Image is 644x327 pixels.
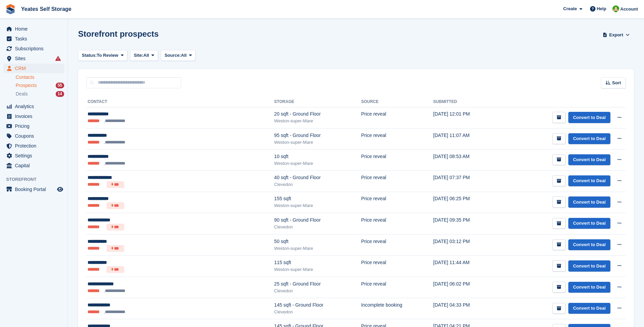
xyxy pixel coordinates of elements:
[433,107,497,128] td: [DATE] 12:01 PM
[274,288,361,294] div: Clevedon
[274,139,361,146] div: Weston-super-Mare
[609,32,623,38] span: Export
[15,34,56,44] span: Tasks
[15,185,56,194] span: Booking Portal
[612,80,621,86] span: Sort
[274,309,361,315] div: Clevedon
[15,121,56,131] span: Pricing
[433,192,497,213] td: [DATE] 06:25 PM
[568,154,610,166] a: Convert to Deal
[15,161,56,170] span: Capital
[568,112,610,123] a: Convert to Deal
[433,213,497,235] td: [DATE] 09:35 PM
[568,303,610,314] a: Convert to Deal
[165,52,181,59] span: Source:
[433,128,497,149] td: [DATE] 11:07 AM
[274,224,361,230] div: Clevedon
[274,238,361,245] div: 50 sqft
[568,196,610,208] a: Convert to Deal
[568,175,610,187] a: Convert to Deal
[568,282,610,293] a: Convert to Deal
[56,83,64,88] div: 55
[361,298,433,319] td: Incomplete booking
[82,52,97,59] span: Status:
[15,54,56,63] span: Sites
[181,52,187,59] span: All
[274,110,361,118] div: 20 sqft - Ground Floor
[274,174,361,181] div: 40 sqft - Ground Floor
[3,24,64,34] a: menu
[361,256,433,277] td: Price reveal
[612,5,619,12] img: Angela Field
[433,256,497,277] td: [DATE] 11:44 AM
[274,181,361,188] div: Clevedon
[16,74,64,81] a: Contacts
[134,52,143,59] span: Site:
[130,50,158,61] button: Site: All
[361,234,433,256] td: Price reveal
[274,118,361,124] div: Weston-super-Mare
[18,3,74,15] a: Yeates Self Storage
[3,151,64,160] a: menu
[361,128,433,149] td: Price reveal
[361,213,433,235] td: Price reveal
[16,90,64,98] a: Deals 14
[361,149,433,170] td: Price reveal
[433,298,497,319] td: [DATE] 04:33 PM
[15,64,56,73] span: CRM
[274,160,361,167] div: Weston-super-Mare
[3,161,64,170] a: menu
[274,97,361,107] th: Storage
[16,91,28,97] span: Deals
[56,91,64,97] div: 14
[361,192,433,213] td: Price reveal
[361,170,433,192] td: Price reveal
[361,107,433,128] td: Price reveal
[6,176,68,183] span: Storefront
[568,133,610,144] a: Convert to Deal
[274,266,361,273] div: Weston-super-Mare
[3,111,64,121] a: menu
[3,185,64,194] a: menu
[568,239,610,251] a: Convert to Deal
[86,97,274,107] th: Contact
[5,4,16,14] img: stora-icon-8386f47178a22dfd0bd8f6a31ec36ba5ce8667c1dd55bd0f319d3a0aa187defe.svg
[274,217,361,224] div: 90 sqft - Ground Floor
[433,97,497,107] th: Submitted
[274,195,361,202] div: 155 sqft
[78,50,127,61] button: Status: To Review
[3,34,64,44] a: menu
[15,131,56,141] span: Coupons
[56,185,64,193] a: Preview store
[361,97,433,107] th: Source
[3,141,64,151] a: menu
[3,102,64,111] a: menu
[568,260,610,272] a: Convert to Deal
[601,29,631,40] button: Export
[274,245,361,252] div: Weston-super-Mare
[15,24,56,34] span: Home
[161,50,196,61] button: Source: All
[3,54,64,63] a: menu
[15,151,56,160] span: Settings
[97,52,118,59] span: To Review
[563,5,577,12] span: Create
[15,141,56,151] span: Protection
[433,234,497,256] td: [DATE] 03:12 PM
[143,52,149,59] span: All
[3,44,64,53] a: menu
[78,29,159,38] h1: Storefront prospects
[16,82,64,89] a: Prospects 55
[55,56,61,61] i: Smart entry sync failures have occurred
[568,218,610,229] a: Convert to Deal
[274,132,361,139] div: 95 sqft - Ground Floor
[274,259,361,266] div: 115 sqft
[15,102,56,111] span: Analytics
[433,170,497,192] td: [DATE] 07:37 PM
[620,6,638,13] span: Account
[597,5,606,12] span: Help
[274,280,361,288] div: 25 sqft - Ground Floor
[274,153,361,160] div: 10 sqft
[16,82,37,89] span: Prospects
[274,202,361,209] div: Weston-super-Mare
